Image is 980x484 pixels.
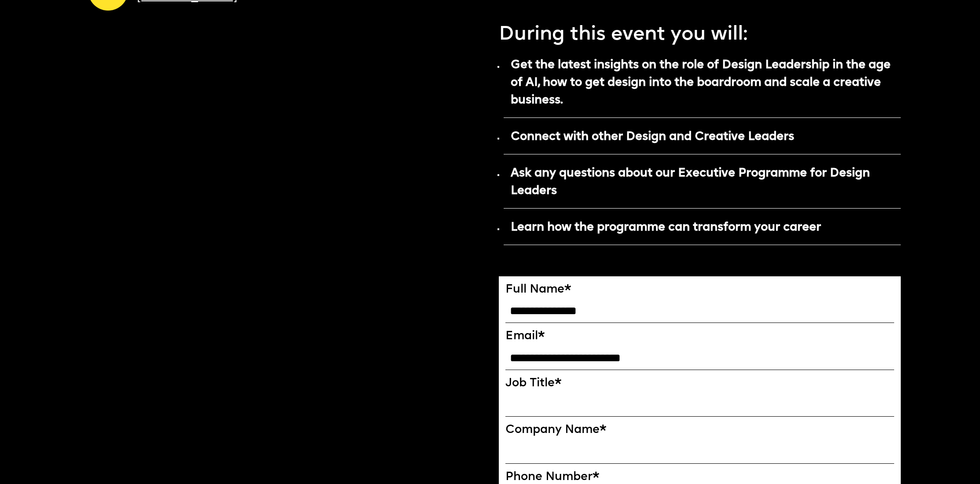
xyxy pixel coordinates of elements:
label: Job Title [505,377,894,391]
label: Company Name [505,423,894,437]
strong: Ask any questions about our Executive Programme for Design Leaders [511,168,870,197]
strong: Get the latest insights on the role of Design Leadership in the age of AI, how to get design into... [511,59,891,106]
strong: Connect with other Design and Creative Leaders [511,131,794,143]
strong: Learn how the programme can transform your career [511,222,821,234]
p: During this event you will: [499,15,901,50]
label: Email [505,330,894,344]
label: Full Name [505,283,894,297]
